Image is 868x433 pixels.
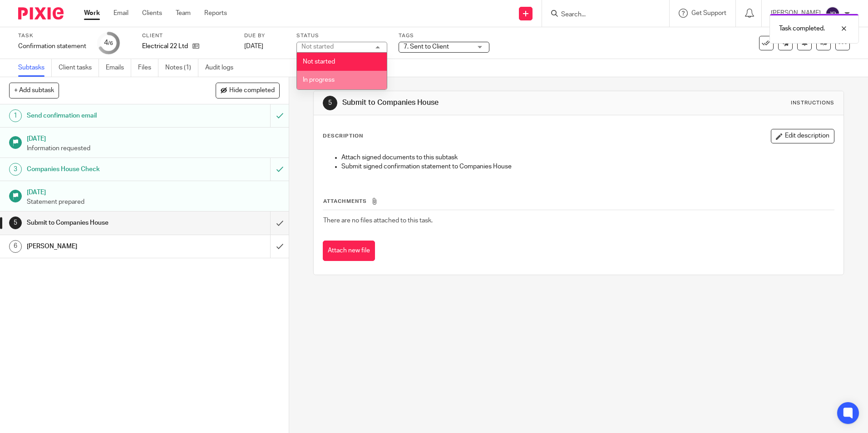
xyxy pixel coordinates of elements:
label: Status [296,32,387,39]
span: 7. Sent to Client [404,44,449,50]
span: [DATE] [244,43,263,49]
a: Client tasks [59,59,99,77]
h1: Submit to Companies House [342,98,598,108]
a: Emails [106,59,131,77]
h1: [PERSON_NAME] [27,240,183,253]
div: 4 [104,38,113,48]
button: + Add subtask [9,83,59,98]
h1: Companies House Check [27,162,183,176]
p: Description [323,133,363,140]
a: Files [138,59,158,77]
a: Work [84,9,100,18]
button: Attach new file [323,241,375,261]
a: Audit logs [205,59,240,77]
label: Tags [399,32,489,39]
button: Edit description [771,129,834,143]
h1: [DATE] [27,186,280,197]
div: 3 [9,163,22,176]
a: Notes (1) [165,59,198,77]
h1: Send confirmation email [27,109,183,123]
img: Pixie [18,7,64,20]
span: Attachments [323,199,367,204]
label: Task [18,32,86,39]
p: Statement prepared [27,197,280,207]
a: Email [113,9,128,18]
div: Not started [301,44,334,50]
label: Client [142,32,233,39]
span: There are no files attached to this task. [323,217,433,224]
button: Hide completed [216,83,280,98]
div: 5 [9,216,22,229]
img: svg%3E [825,6,840,21]
span: In progress [303,77,335,83]
h1: Submit to Companies House [27,216,183,230]
a: Subtasks [18,59,52,77]
a: Reports [204,9,227,18]
h1: [DATE] [27,132,280,143]
div: 6 [9,240,22,253]
p: Submit signed confirmation statement to Companies House [341,162,833,171]
p: Task completed. [779,24,825,33]
p: Information requested [27,144,280,153]
span: Hide completed [229,87,275,94]
div: 1 [9,109,22,122]
small: /6 [108,41,113,46]
div: Instructions [791,99,834,107]
a: Team [176,9,191,18]
span: Not started [303,59,335,65]
p: Electrical 22 Ltd [142,42,188,51]
div: 5 [323,96,337,110]
div: Confirmation statement [18,42,86,51]
label: Due by [244,32,285,39]
p: Attach signed documents to this subtask [341,153,833,162]
a: Clients [142,9,162,18]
